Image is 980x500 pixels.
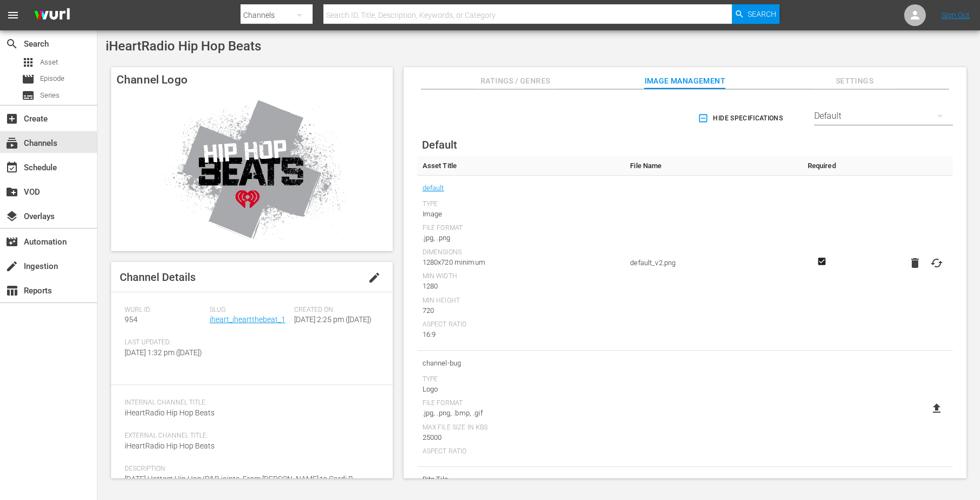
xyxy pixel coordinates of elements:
span: Last Updated: [125,338,204,347]
div: Aspect Ratio [423,447,620,456]
span: [DATE] 2:25 pm ([DATE]) [294,315,372,324]
span: Search [5,37,18,50]
span: Schedule [5,161,18,174]
a: iheart_iheartthebeat_1 [210,315,285,324]
th: File Name [625,156,800,176]
div: Min Height [423,297,620,305]
div: Image [423,209,620,220]
span: VOD [5,185,18,198]
span: 954 [125,315,138,324]
img: ans4CAIJ8jUAAAAAAAAAAAAAAAAAAAAAAAAgQb4GAAAAAAAAAAAAAAAAAAAAAAAAJMjXAAAAAAAAAAAAAAAAAAAAAAAAgAT5G... [26,3,78,28]
img: iHeartRadio Hip Hop Beats [111,92,393,251]
th: Asset Title [417,156,625,176]
span: iHeartRadio Hip Hop Beats [106,39,261,54]
div: Logo [423,384,620,395]
span: Series [40,90,60,101]
div: .jpg, .png [423,233,620,243]
td: default_v2.png [625,176,800,351]
span: Default [422,138,457,151]
span: Settings [814,74,895,88]
span: Wurl ID: [125,306,204,315]
span: edit [368,271,381,284]
svg: Required [815,257,828,266]
span: Ratings / Genres [475,74,556,88]
h4: Channel Logo [111,67,393,92]
span: Ingestion [5,260,18,273]
div: Dimensions [423,248,620,257]
span: Asset [22,56,35,69]
button: Hide Specifications [696,103,787,133]
div: Aspect Ratio [423,320,620,329]
span: Internal Channel Title: [125,399,374,407]
div: 720 [423,305,620,316]
span: Search [748,4,776,24]
span: Automation [5,235,18,248]
div: 1280 [423,281,620,292]
div: Min Width [423,272,620,281]
button: Search [732,4,780,24]
div: Type [423,200,620,209]
span: Created On: [294,306,374,315]
span: External Channel Title: [125,432,374,440]
span: channel-bug [423,356,620,370]
span: iHeartRadio Hip Hop Beats [125,441,215,450]
span: Episode [22,73,35,86]
div: Type [423,375,620,384]
span: Hide Specifications [700,113,783,124]
span: Asset [40,57,58,68]
span: Episode [40,73,64,84]
div: File Format [423,224,620,233]
span: [DATE] Hottest Hip Hop/R&B joints. From [PERSON_NAME] to Cardi B, H.E.R., and more! [125,475,355,495]
span: Create [5,112,18,125]
span: Slug: [210,306,289,315]
span: Series [22,89,35,102]
button: edit [361,265,387,291]
div: .jpg, .png, .bmp, .gif [423,408,620,419]
span: Description: [125,465,374,473]
th: Required [800,156,843,176]
a: default [423,181,444,195]
span: [DATE] 1:32 pm ([DATE]) [125,348,202,357]
span: Reports [5,284,18,297]
span: Channels [5,137,18,150]
div: 16:9 [423,329,620,340]
span: Channel Details [120,271,196,284]
div: 1280x720 minimum [423,257,620,268]
div: Max File Size In Kbs [423,424,620,432]
span: iHeartRadio Hip Hop Beats [125,408,215,417]
div: Default [814,101,953,131]
span: menu [7,9,20,22]
div: File Format [423,399,620,408]
span: Overlays [5,210,18,223]
span: Bits Tile [423,472,620,486]
div: 25000 [423,432,620,443]
a: Sign Out [942,11,970,20]
span: Image Management [644,74,725,88]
